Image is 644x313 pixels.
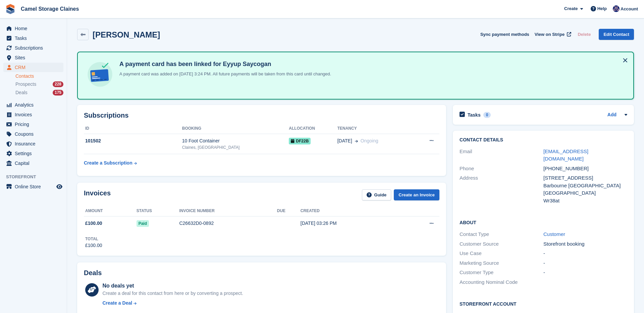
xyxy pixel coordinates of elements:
[86,60,114,88] img: card-linked-ebf98d0992dc2aeb22e95c0e3c79077019eb2392cfd83c6a337811c24bc77127.svg
[15,139,55,148] span: Insurance
[613,5,620,12] img: Rod
[15,89,28,96] span: Deals
[15,43,55,53] span: Subscriptions
[84,206,137,216] th: Amount
[117,71,331,77] p: A payment card was added on [DATE] 3:24 PM. All future payments will be taken from this card unti...
[337,123,414,134] th: Tenancy
[468,112,481,118] h2: Tasks
[84,157,137,169] a: Create a Subscription
[460,165,543,173] div: Phone
[543,250,627,257] div: -
[15,120,55,129] span: Pricing
[532,29,573,40] a: View on Stripe
[460,174,543,204] div: Address
[543,269,627,276] div: -
[182,144,289,150] div: Claines, [GEOGRAPHIC_DATA]
[15,100,55,110] span: Analytics
[18,3,82,14] a: Camel Storage Claines
[182,123,289,134] th: Booking
[543,148,588,162] a: [EMAIL_ADDRESS][DOMAIN_NAME]
[3,129,63,139] a: menu
[84,112,439,119] h2: Subscriptions
[460,269,543,276] div: Customer Type
[460,278,543,286] div: Accounting Nominal Code
[337,137,352,144] span: [DATE]
[117,60,331,68] h4: A payment card has been linked for Eyyup Saycogan
[543,231,565,237] a: Customer
[460,240,543,248] div: Customer Source
[543,165,627,173] div: [PHONE_NUMBER]
[543,259,627,267] div: -
[480,29,529,40] button: Sync payment methods
[6,174,67,180] span: Storefront
[607,111,616,119] a: Add
[3,63,63,72] a: menu
[15,81,36,87] span: Prospects
[85,236,102,242] div: Total
[102,282,243,290] div: No deals yet
[543,174,627,182] div: [STREET_ADDRESS]
[15,89,63,96] a: Deals 175
[53,81,63,87] div: 228
[3,110,63,119] a: menu
[460,259,543,267] div: Marketing Source
[102,290,243,297] div: Create a deal for this contact from here or by converting a prospect.
[85,220,102,227] span: £100.00
[137,206,179,216] th: Status
[362,189,391,200] a: Guide
[55,183,63,191] a: Preview store
[3,182,63,191] a: menu
[15,73,63,79] a: Contacts
[53,90,63,96] div: 175
[289,123,337,134] th: Allocation
[3,139,63,148] a: menu
[84,137,182,144] div: 101502
[535,31,565,38] span: View on Stripe
[15,63,55,72] span: CRM
[460,231,543,238] div: Contact Type
[564,5,578,12] span: Create
[179,206,277,216] th: Invoice number
[460,300,627,307] h2: Storefront Account
[301,206,400,216] th: Created
[597,5,607,12] span: Help
[3,100,63,110] a: menu
[84,123,182,134] th: ID
[179,220,277,227] div: C26632D0-0892
[289,138,311,144] span: DF22B
[599,29,634,40] a: Edit Contact
[84,269,102,277] h2: Deals
[15,81,63,88] a: Prospects 228
[460,219,627,226] h2: About
[3,159,63,168] a: menu
[15,24,55,33] span: Home
[3,43,63,53] a: menu
[15,182,55,191] span: Online Store
[394,189,439,200] a: Create an Invoice
[5,4,15,14] img: stora-icon-8386f47178a22dfd0bd8f6a31ec36ba5ce8667c1dd55bd0f319d3a0aa187defe.svg
[182,137,289,144] div: 10 Foot Container
[3,149,63,158] a: menu
[3,24,63,33] a: menu
[84,189,111,200] h2: Invoices
[543,197,627,205] div: Wr38at
[15,34,55,43] span: Tasks
[15,149,55,158] span: Settings
[621,6,638,12] span: Account
[93,30,160,39] h2: [PERSON_NAME]
[543,240,627,248] div: Storefront booking
[543,182,627,190] div: Barbourne [GEOGRAPHIC_DATA]
[575,29,593,40] button: Delete
[301,220,400,227] div: [DATE] 03:26 PM
[3,34,63,43] a: menu
[15,159,55,168] span: Capital
[15,53,55,62] span: Sites
[460,250,543,257] div: Use Case
[85,242,102,249] div: £100.00
[137,220,149,227] span: Paid
[102,300,132,307] div: Create a Deal
[277,206,301,216] th: Due
[102,300,243,307] a: Create a Deal
[483,112,491,118] div: 0
[460,148,543,163] div: Email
